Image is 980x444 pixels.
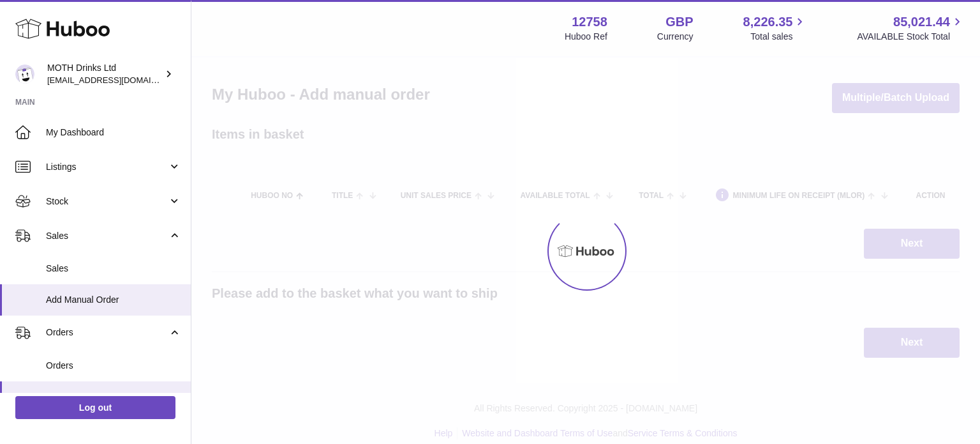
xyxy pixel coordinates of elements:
[743,13,808,43] a: 8,226.35 Total sales
[46,126,181,139] span: My Dashboard
[893,13,950,31] span: 85,021.44
[15,396,175,419] a: Log out
[46,195,168,208] span: Stock
[665,13,693,31] strong: GBP
[750,31,807,43] span: Total sales
[743,13,793,31] span: 8,226.35
[857,13,965,43] a: 85,021.44 AVAILABLE Stock Total
[46,391,181,403] span: Add Manual Order
[46,294,181,306] span: Add Manual Order
[15,65,34,84] img: orders@mothdrinks.com
[47,75,188,85] span: [EMAIL_ADDRESS][DOMAIN_NAME]
[565,31,607,43] div: Huboo Ref
[47,62,162,86] div: MOTH Drinks Ltd
[46,263,181,275] span: Sales
[572,13,607,31] strong: 12758
[46,326,168,339] span: Orders
[46,230,168,242] span: Sales
[657,31,694,43] div: Currency
[46,161,168,173] span: Listings
[857,31,965,43] span: AVAILABLE Stock Total
[46,360,181,372] span: Orders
